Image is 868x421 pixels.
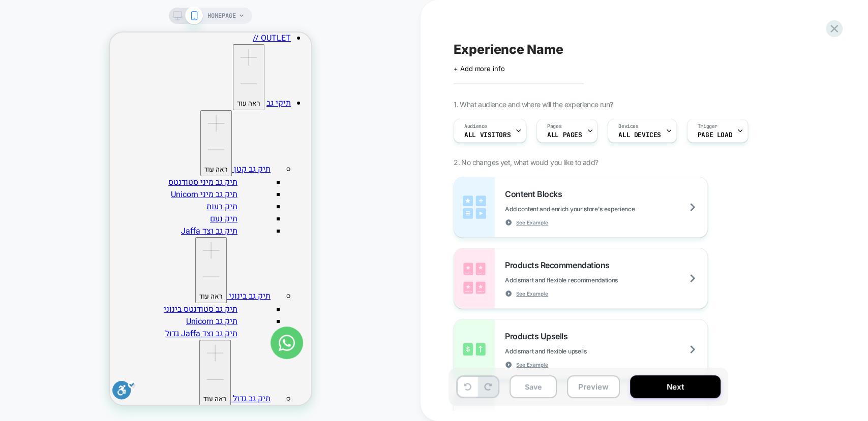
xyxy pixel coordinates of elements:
a: תיק רעות [94,165,161,184]
span: See Example [516,219,548,226]
a: תיק נעם [98,177,161,196]
span: ראה עוד [89,259,113,269]
a: תיק גב בינוני [117,257,171,270]
span: ראה עוד [94,362,117,372]
span: Products Upsells [505,331,573,341]
a: תיק גב Noah [82,370,161,389]
button: ראה עוד [89,307,121,373]
span: Add smart and flexible upsells [505,347,637,355]
span: 2. No changes yet, what would you like to add? [454,158,598,167]
a: תיק גב וצד Jaffa [69,189,161,208]
button: סרגל נגישות [3,348,26,373]
span: Devices [618,123,638,130]
button: ראה עוד [123,12,155,78]
span: Pages [547,123,561,130]
a: תיק גב גדול [121,360,171,372]
span: ALL DEVICES [618,132,661,139]
span: ראה עוד [127,66,151,76]
button: Save [510,375,557,398]
span: HOMEPAGE [207,8,236,24]
span: Trigger [698,123,717,130]
button: ראה עוד [91,78,122,144]
span: Page Load [698,132,732,139]
a: תיקי גב [157,64,181,77]
span: See Example [516,361,548,368]
a: תיק גב Unicorn [74,279,161,299]
span: ראה עוד [95,132,118,142]
a: תיק גב מיני סטודנטס [56,140,161,159]
button: Next [630,375,721,398]
span: Add smart and flexible recommendations [505,276,669,284]
span: Audience [464,123,487,130]
span: תיק גב גדול [123,360,161,372]
span: תיק גב קטן [124,131,161,143]
button: Preview [567,375,620,398]
span: Products Recommendations [505,260,614,270]
span: ALL PAGES [547,132,582,139]
a: תיק גב סטודנטס בינוני [51,267,161,286]
span: תיק גב בינוני [119,257,161,270]
span: 1. What audience and where will the experience run? [454,100,613,109]
span: Add content and enrich your store's experience [505,205,685,213]
a: תיק גב מיני Unicorn [58,152,161,172]
span: See Example [516,290,548,297]
span: Content Blocks [505,189,567,199]
a: תיק גב וצד Jaffa גדול [53,292,161,311]
button: ראה עוד [85,205,117,271]
span: All Visitors [464,132,511,139]
span: + Add more info [454,64,504,73]
a: תיק גב קטן [122,131,171,143]
span: Experience Name [454,42,563,57]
